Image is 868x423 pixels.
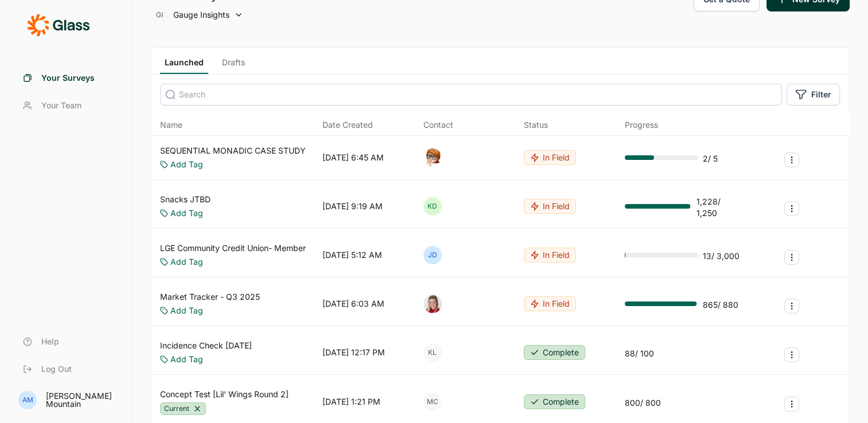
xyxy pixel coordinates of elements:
[160,242,306,254] a: LGE Community Credit Union- Member
[625,119,658,131] div: Progress
[423,246,442,264] div: JD
[423,393,442,411] div: MC
[423,119,453,131] div: Contact
[150,6,169,24] div: GI
[322,152,384,163] div: [DATE] 6:45 AM
[784,152,799,167] button: Survey Actions
[41,336,59,347] span: Help
[784,397,799,412] button: Survey Actions
[170,305,203,316] a: Add Tag
[784,201,799,216] button: Survey Actions
[787,84,840,105] button: Filter
[170,159,203,170] a: Add Tag
[524,150,576,165] button: In Field
[46,392,118,408] div: [PERSON_NAME] Mountain
[811,89,831,100] span: Filter
[160,340,252,351] a: Incidence Check [DATE]
[784,250,799,265] button: Survey Actions
[160,389,289,400] a: Concept Test [Lil' Wings Round 2]
[41,100,81,111] span: Your Team
[784,347,799,362] button: Survey Actions
[524,199,576,214] button: In Field
[696,196,739,219] div: 1,228 / 1,250
[160,291,260,303] a: Market Tracker - Q3 2025
[170,354,203,365] a: Add Tag
[160,145,306,156] a: SEQUENTIAL MONADIC CASE STUDY
[160,402,206,415] div: Current
[160,194,211,205] a: Snacks JTBD
[625,397,661,409] div: 800 / 800
[703,250,739,262] div: 13 / 3,000
[524,248,576,263] button: In Field
[322,396,380,408] div: [DATE] 1:21 PM
[703,299,738,311] div: 865 / 880
[217,57,250,74] a: Drafts
[322,201,383,212] div: [DATE] 9:19 AM
[524,296,576,311] button: In Field
[170,256,203,268] a: Add Tag
[160,119,182,131] span: Name
[524,119,548,131] div: Status
[41,72,95,84] span: Your Surveys
[322,119,373,131] span: Date Created
[423,295,442,313] img: xuxf4ugoqyvqjdx4ebsr.png
[423,343,442,362] div: KL
[322,249,382,261] div: [DATE] 5:12 AM
[160,57,208,74] a: Launched
[41,363,72,375] span: Log Out
[18,391,37,409] div: AM
[784,299,799,314] button: Survey Actions
[322,298,384,310] div: [DATE] 6:03 AM
[703,153,718,164] div: 2 / 5
[160,84,782,105] input: Search
[170,207,203,219] a: Add Tag
[625,348,654,359] div: 88 / 100
[423,148,442,167] img: o7kyh2p2njg4amft5nuk.png
[524,345,585,360] button: Complete
[322,347,385,358] div: [DATE] 12:17 PM
[423,197,442,216] div: KD
[524,394,585,409] button: Complete
[173,9,229,21] span: Gauge Insights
